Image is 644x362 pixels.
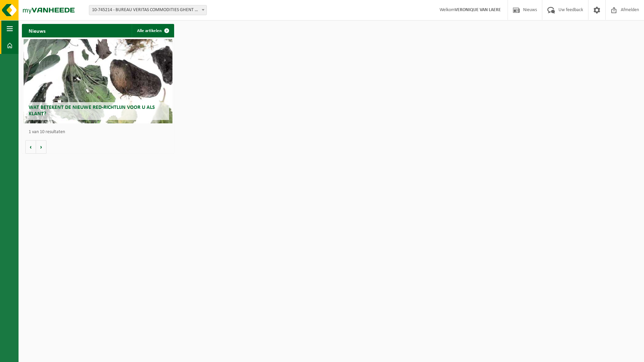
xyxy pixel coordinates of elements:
p: 1 van 10 resultaten [29,130,171,134]
button: Vorige [25,140,36,154]
a: Wat betekent de nieuwe RED-richtlijn voor u als klant? [24,39,173,123]
strong: VERONIQUE VAN LAERE [455,7,501,12]
span: Wat betekent de nieuwe RED-richtlijn voor u als klant? [29,105,155,117]
button: Volgende [36,140,46,154]
span: 10-745214 - BUREAU VERITAS COMMODITIES GHENT NV - DESTELDONK [89,5,207,15]
h2: Nieuws [22,24,52,37]
span: 10-745214 - BUREAU VERITAS COMMODITIES GHENT NV - DESTELDONK [89,5,206,15]
a: Alle artikelen [132,24,173,37]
